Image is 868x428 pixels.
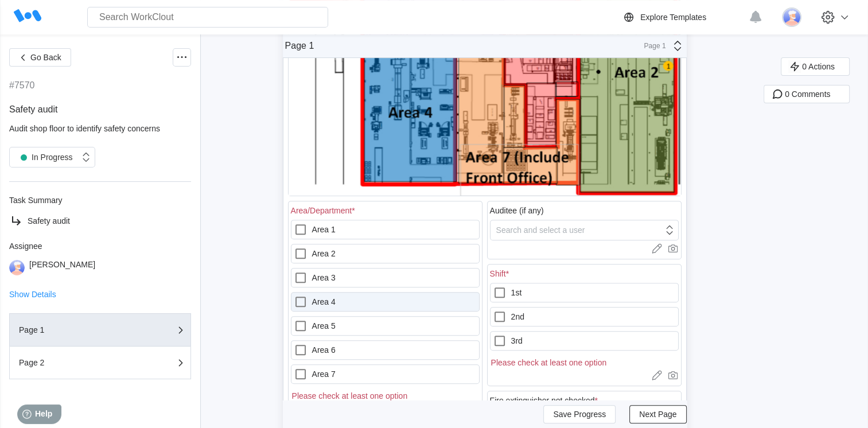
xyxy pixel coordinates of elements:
div: Auditee (if any) [490,206,544,215]
div: Please check at least one option [291,388,480,400]
span: Safety audit [9,104,58,114]
span: 0 Comments [785,90,830,98]
label: Area 2 [291,244,480,263]
div: Page 1 [285,41,314,51]
div: [PERSON_NAME] [29,260,95,275]
img: user-3.png [9,260,25,275]
label: Area 3 [291,268,480,287]
label: Area 7 [291,364,480,384]
div: Please check at least one option [490,355,679,367]
div: Explore Templates [640,13,706,22]
label: Area 6 [291,340,480,360]
button: Page 1 [9,313,191,347]
div: Fire extinguisher not checked [490,396,598,405]
div: Page 1 [637,42,666,50]
span: Save Progress [553,410,606,418]
button: Save Progress [543,405,616,423]
label: Area 4 [291,292,480,312]
button: 0 Actions [781,57,850,76]
div: Search and select a user [496,225,585,235]
span: Go Back [30,53,61,61]
div: Task Summary [9,196,191,205]
div: Shift [490,269,509,278]
span: 0 Actions [802,63,835,71]
label: 2nd [490,307,679,326]
button: Go Back [9,48,71,67]
input: Search WorkClout [87,7,328,28]
button: Next Page [629,405,686,423]
div: Assignee [9,242,191,251]
button: Page 2 [9,347,191,379]
div: #7570 [9,80,35,91]
label: 1st [490,283,679,302]
span: Safety audit [28,216,70,225]
a: Explore Templates [622,10,743,24]
button: Show Details [9,290,56,298]
div: Area/Department [291,206,355,215]
div: Page 2 [19,359,134,367]
label: Area 1 [291,220,480,239]
div: In Progress [15,149,73,165]
div: Page 1 [19,326,134,334]
label: Area 5 [291,316,480,336]
div: Audit shop floor to identify safety concerns [9,124,191,133]
label: 3rd [490,331,679,351]
img: user-3.png [782,7,801,27]
span: Next Page [639,410,676,418]
a: Safety audit [9,214,191,228]
button: 0 Comments [764,85,850,103]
